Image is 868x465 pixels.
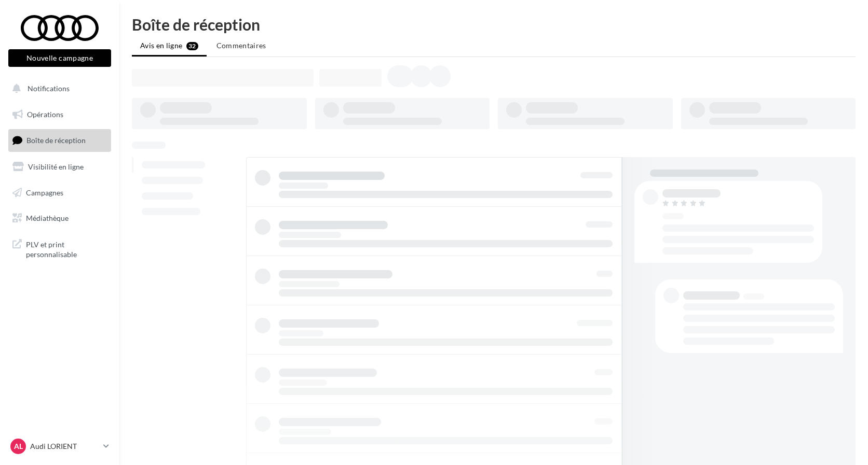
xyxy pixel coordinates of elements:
[26,136,86,145] span: Boîte de réception
[28,84,70,93] span: Notifications
[8,49,111,67] button: Nouvelle campagne
[6,104,113,125] a: Opérations
[132,17,856,32] div: Boîte de réception
[6,156,113,178] a: Visibilité en ligne
[216,41,266,50] span: Commentaires
[6,207,113,229] a: Médiathèque
[6,78,109,100] button: Notifications
[8,436,111,456] a: AL Audi LORIENT
[30,441,99,452] p: Audi LORIENT
[27,110,63,119] span: Opérations
[26,237,107,260] span: PLV et print personnalisable
[28,162,84,171] span: Visibilité en ligne
[6,233,113,264] a: PLV et print personnalisable
[6,182,113,204] a: Campagnes
[26,188,63,196] span: Campagnes
[26,214,69,222] span: Médiathèque
[14,441,23,452] span: AL
[6,129,113,151] a: Boîte de réception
